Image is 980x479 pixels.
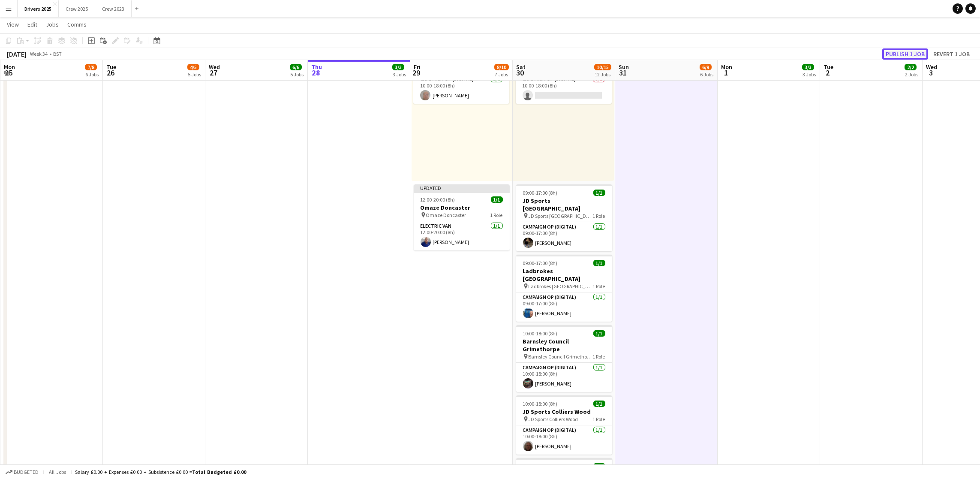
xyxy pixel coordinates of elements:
span: Mon [4,63,15,71]
button: Budgeted [4,467,40,477]
span: 11:00-19:00 (8h) [523,463,558,470]
span: 3/3 [392,64,404,70]
div: 6 Jobs [700,71,713,78]
span: 1 Role [490,212,503,218]
span: 1 Role [593,283,605,289]
span: Tue [824,63,833,71]
div: 3 Jobs [393,71,406,78]
span: 1 Role [593,416,605,422]
span: 1/1 [593,260,605,266]
span: Wed [926,63,937,71]
span: All jobs [47,469,68,475]
span: Total Budgeted £0.00 [192,469,246,475]
h3: Barnsley Council Grimethorpe [516,337,612,353]
app-card-role: Campaign Op (Digital)1/109:00-17:00 (8h)[PERSON_NAME] [516,292,612,322]
span: 29 [412,68,421,78]
span: 4/5 [187,64,199,70]
span: 10:00-18:00 (8h) [523,330,558,337]
span: Wed [209,63,220,71]
span: 1/1 [593,190,605,196]
button: Publish 1 job [882,48,928,60]
div: 3 Jobs [803,71,816,78]
span: 25 [3,68,15,78]
span: Tue [106,63,116,71]
app-card-role: Campaign Op (Digital)1/110:00-18:00 (8h)[PERSON_NAME] [516,363,612,392]
span: 1/1 [491,196,503,203]
a: Jobs [42,19,62,30]
span: Sun [619,63,629,71]
div: 5 Jobs [290,71,304,78]
app-card-role: Electric Van1/112:00-20:00 (8h)[PERSON_NAME] [414,221,510,250]
span: 1 Role [593,213,605,219]
span: 09:00-17:00 (8h) [523,260,558,266]
a: Edit [24,19,41,30]
span: 1 [720,68,732,78]
div: Updated [414,184,510,191]
a: Comms [64,19,90,30]
span: 10/15 [594,64,611,70]
span: Edit [27,21,37,28]
span: Comms [67,21,87,28]
span: Week 34 [28,51,50,57]
div: Salary £0.00 + Expenses £0.00 + Subsistence £0.00 = [75,469,246,475]
span: 1/1 [593,401,605,407]
span: 28 [310,68,322,78]
span: 6/6 [290,64,302,70]
span: Sat [516,63,526,71]
span: 1 Role [593,353,605,360]
button: Crew 2025 [59,0,95,17]
div: 12 Jobs [595,71,611,78]
span: 09:00-17:00 (8h) [523,190,558,196]
span: 27 [207,68,220,78]
button: Revert 1 job [930,48,973,60]
div: 2 Jobs [905,71,918,78]
button: Drivers 2025 [18,0,59,17]
span: 10:00-18:00 (8h) [523,401,558,407]
span: Mon [721,63,732,71]
span: 3 [925,68,937,78]
div: 7 Jobs [495,71,508,78]
h3: JD Sports [GEOGRAPHIC_DATA] [516,197,612,212]
span: Barnsley Council Grimethorpe [529,353,593,360]
span: JD Sports [GEOGRAPHIC_DATA] [529,213,593,219]
div: 6 Jobs [85,71,99,78]
span: 30 [515,68,526,78]
span: View [7,21,19,28]
span: 8/10 [494,64,509,70]
app-job-card: Updated12:00-20:00 (8h)1/1Omaze Doncaster Omaze Doncaster1 RoleElectric Van1/112:00-20:00 (8h)[PE... [414,184,510,250]
span: Jobs [46,21,59,28]
span: 7/8 [85,64,97,70]
span: 12:00-20:00 (8h) [421,196,455,203]
span: Budgeted [14,469,39,475]
button: Crew 2023 [95,0,132,17]
app-card-role: Campaign Op (Digital)1/109:00-17:00 (8h)[PERSON_NAME] [516,222,612,251]
span: 2/2 [905,64,917,70]
a: View [3,19,22,30]
div: [DATE] [7,50,27,58]
h3: Omaze Doncaster [414,204,510,211]
div: 09:00-17:00 (8h)1/1JD Sports [GEOGRAPHIC_DATA] JD Sports [GEOGRAPHIC_DATA]1 RoleCampaign Op (Digi... [516,184,612,251]
span: 6/9 [700,64,712,70]
div: BST [53,51,62,57]
app-job-card: 09:00-17:00 (8h)1/1Ladbrokes [GEOGRAPHIC_DATA] Ladbrokes [GEOGRAPHIC_DATA]1 RoleCampaign Op (Digi... [516,255,612,322]
span: 1/1 [593,463,605,470]
h3: JD Sports Colliers Wood [516,408,612,416]
span: Omaze Doncaster [426,212,466,218]
span: Thu [311,63,322,71]
span: 3/3 [802,64,814,70]
span: 31 [617,68,629,78]
span: 26 [105,68,116,78]
span: Ladbrokes [GEOGRAPHIC_DATA] [529,283,593,289]
app-job-card: 10:00-18:00 (8h)1/1Barnsley Council Grimethorpe Barnsley Council Grimethorpe1 RoleCampaign Op (Di... [516,325,612,392]
h3: Ladbrokes [GEOGRAPHIC_DATA] [516,267,612,283]
span: 2 [822,68,833,78]
span: 1/1 [593,330,605,337]
span: JD Sports Colliers Wood [529,416,578,422]
app-card-role: Campaign Op (Digital)1/110:00-18:00 (8h)[PERSON_NAME] [516,425,612,455]
app-card-role: Campaign Op (Digital)0/110:00-18:00 (8h) [516,75,612,104]
app-job-card: 10:00-18:00 (8h)1/1JD Sports Colliers Wood JD Sports Colliers Wood1 RoleCampaign Op (Digital)1/11... [516,395,612,455]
